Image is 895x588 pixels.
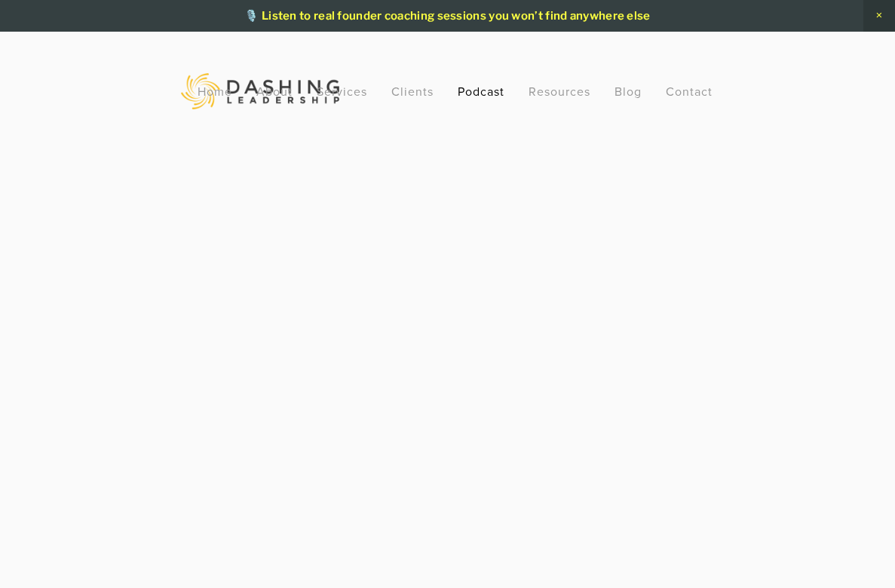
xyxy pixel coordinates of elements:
a: Podcast [458,78,504,105]
a: Blog [615,78,642,105]
a: Services [317,78,367,105]
a: Resources [529,83,590,100]
a: Home [198,78,232,105]
a: Clients [391,78,434,105]
a: Contact [666,78,713,105]
a: About [256,78,293,105]
iframe: Slow Down To Speed Up [181,184,714,467]
img: Dashing Leadership [181,73,339,109]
